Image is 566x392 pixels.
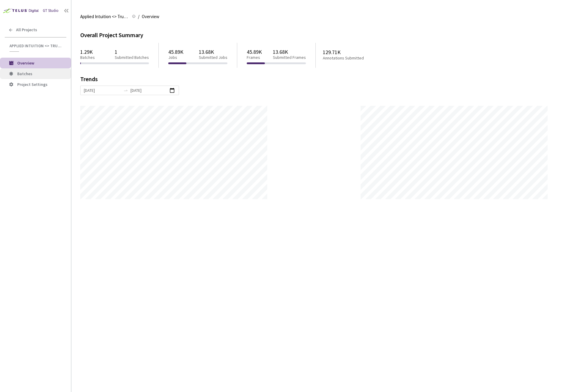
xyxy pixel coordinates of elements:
div: Overall Project Summary [80,31,557,40]
p: 13.68K [273,49,306,55]
span: Overview [142,13,159,20]
p: 45.89K [247,49,262,55]
p: 1 [115,49,149,55]
input: End date [131,87,168,94]
p: Submitted Batches [115,55,149,60]
p: Frames [247,55,262,60]
div: Trends [80,76,549,86]
p: Annotations Submitted [323,56,387,61]
p: Submitted Frames [273,55,306,60]
input: Start date [84,87,121,94]
span: Project Settings [17,82,48,87]
p: Submitted Jobs [199,55,227,60]
p: 45.89K [168,49,183,55]
span: swap-right [123,88,128,93]
p: 129.71K [323,49,387,55]
span: All Projects [16,27,37,32]
div: GT Studio [43,8,59,14]
p: 13.68K [199,49,227,55]
p: Jobs [168,55,183,60]
p: Batches [80,55,95,60]
p: 1.29K [80,49,95,55]
li: / [138,13,139,20]
span: Applied Intuition <> Trucking Cam SemSeg (Road Structures) [10,43,63,48]
span: Applied Intuition <> Trucking Cam SemSeg (Road Structures) [80,13,128,20]
span: Batches [17,71,32,76]
span: to [123,88,128,93]
span: Overview [17,60,34,66]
